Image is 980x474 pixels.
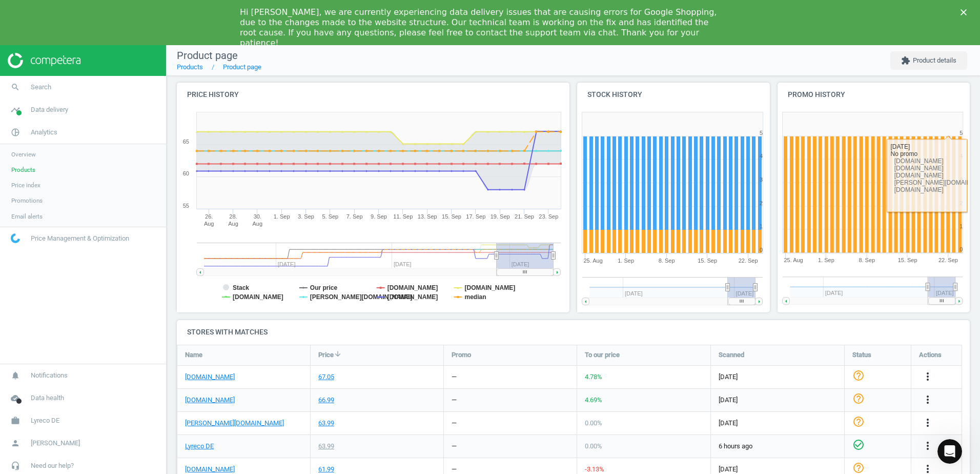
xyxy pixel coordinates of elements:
div: 63.99 [318,419,334,428]
text: 5 [760,130,763,136]
a: Product page [223,63,261,71]
tspan: 15. Sep [698,258,717,264]
span: Scanned [719,350,744,360]
span: Products [11,166,35,174]
a: Lyreco DE [185,442,214,451]
div: 63.99 [318,442,334,451]
span: Price Management & Optimization [31,234,129,243]
span: 0.00 % [585,419,602,427]
text: 3 [760,176,763,183]
text: 4 [760,153,763,159]
a: [PERSON_NAME][DOMAIN_NAME] [185,419,284,428]
tspan: 1. Sep [274,213,290,220]
span: Name [185,350,202,360]
tspan: [DOMAIN_NAME] [387,293,438,301]
tspan: Aug [204,221,214,227]
tspan: 17. Sep [466,213,485,220]
i: arrow_downward [334,350,342,358]
i: help_outline [852,462,865,474]
span: Lyreco DE [31,416,59,425]
span: 0.00 % [585,442,602,450]
tspan: median [464,293,486,301]
div: 67.05 [318,372,334,382]
span: 6 hours ago [719,442,836,451]
h4: Promo history [778,83,970,107]
text: 0 [959,247,963,253]
i: help_outline [852,416,865,428]
tspan: [DOMAIN_NAME] [464,284,515,291]
a: [DOMAIN_NAME] [185,396,235,405]
iframe: Intercom live chat [937,439,962,464]
tspan: 23. Sep [539,213,558,220]
tspan: 8. Sep [659,258,675,264]
tspan: 13. Sep [418,213,437,220]
span: [DATE] [719,372,836,382]
tspan: 28. [229,213,237,220]
button: more_vert [922,393,934,407]
div: — [452,396,457,405]
span: [PERSON_NAME] [31,439,80,448]
div: — [452,442,457,451]
tspan: 5. Sep [322,213,338,220]
span: To our price [585,350,620,360]
i: check_circle_outline [852,439,865,451]
i: help_outline [852,369,865,382]
tspan: 25. Aug [583,258,602,264]
tspan: 26. [205,213,213,220]
i: more_vert [922,393,934,406]
span: Data health [31,393,64,403]
tspan: Stack [233,284,249,291]
tspan: [DOMAIN_NAME] [387,284,438,291]
span: [DATE] [719,465,836,474]
h4: Price history [177,83,569,107]
i: person [6,433,25,453]
div: — [452,419,457,428]
a: [DOMAIN_NAME] [185,465,235,474]
div: Close [961,9,971,15]
tspan: 22. Sep [739,258,758,264]
div: Hi [PERSON_NAME], we are currently experiencing data delivery issues that are causing errors for ... [240,7,724,48]
div: — [452,465,457,474]
button: more_vert [922,417,934,430]
tspan: 1. Sep [618,258,634,264]
tspan: 11. Sep [393,213,413,220]
i: extension [901,56,910,65]
text: 2 [760,200,763,206]
i: pie_chart_outlined [6,123,25,142]
i: cloud_done [6,388,25,408]
tspan: 1. Sep [818,258,834,264]
i: work [6,411,25,430]
i: help_outline [852,392,865,405]
h4: Stores with matches [177,320,970,344]
i: more_vert [922,417,934,429]
tspan: 25. Aug [784,258,803,264]
text: 60 [183,170,189,176]
div: 66.99 [318,396,334,405]
text: 0 [760,247,763,253]
button: extensionProduct details [890,51,967,70]
text: 1 [959,223,963,229]
text: 55 [183,203,189,209]
tspan: Aug [253,221,263,227]
i: notifications [6,366,25,385]
span: Email alerts [11,212,43,221]
tspan: 30. [254,213,261,220]
i: more_vert [922,440,934,452]
tspan: 22. Sep [938,258,958,264]
div: — [452,372,457,382]
tspan: 3. Sep [298,213,314,220]
tspan: 21. Sep [515,213,534,220]
text: 2 [959,200,963,206]
tspan: 15. Sep [442,213,461,220]
span: Overview [11,150,36,159]
button: more_vert [922,440,934,453]
text: 65 [183,139,189,145]
span: 4.78 % [585,373,602,381]
span: [DATE] [719,396,836,405]
text: 1 [760,223,763,229]
img: ajHJNr6hYgQAAAAASUVORK5CYII= [8,53,80,68]
tspan: Our price [310,284,338,291]
span: Price [318,350,334,360]
span: Product page [177,49,238,62]
i: more_vert [922,370,934,383]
